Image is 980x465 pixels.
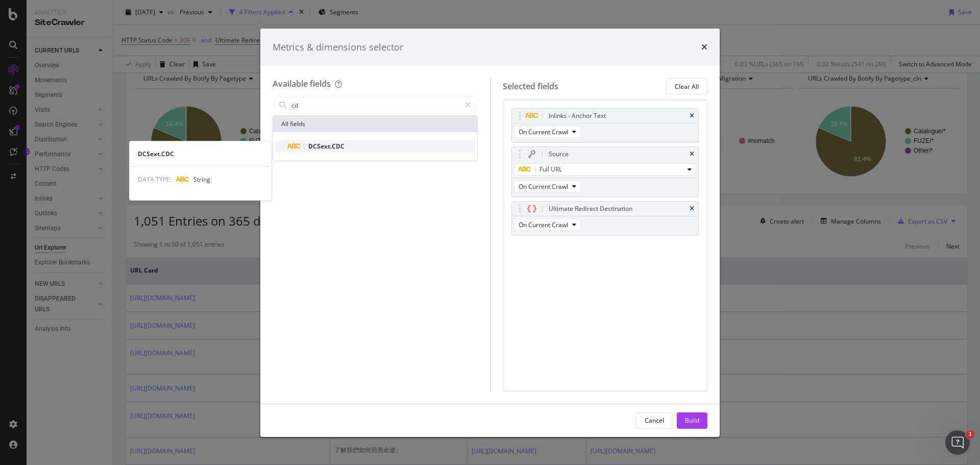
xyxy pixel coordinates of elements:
[519,221,568,229] span: On Current Crawl
[514,218,581,231] button: On Current Crawl
[514,163,697,176] button: Full URL
[511,146,699,197] div: SourcetimesFull URLOn Current Crawl
[966,430,974,438] span: 1
[273,41,403,54] div: Metrics & dimensions selector
[308,142,345,151] span: DCSext.CDC
[273,78,331,89] div: Available fields
[519,182,568,191] span: On Current Crawl
[685,416,699,425] div: Build
[540,165,562,174] span: Full URL
[273,116,477,132] div: All fields
[690,151,694,157] div: times
[260,29,720,437] div: modal
[519,128,568,136] span: On Current Crawl
[549,111,606,121] div: Inlinks - Anchor Text
[690,113,694,119] div: times
[666,78,707,94] button: Clear All
[645,416,664,425] div: Cancel
[690,206,694,212] div: times
[675,82,699,91] div: Clear All
[514,180,581,192] button: On Current Crawl
[511,201,699,235] div: Ultimate Redirect DestinationtimesOn Current Crawl
[503,81,558,92] div: Selected fields
[549,149,569,159] div: Source
[511,108,699,142] div: Inlinks - Anchor TexttimesOn Current Crawl
[514,126,581,138] button: On Current Crawl
[130,150,272,158] div: DCSext.CDC
[549,204,632,214] div: Ultimate Redirect Destination
[701,41,707,54] div: times
[945,430,970,455] iframe: Intercom live chat
[636,412,673,429] button: Cancel
[677,412,707,429] button: Build
[290,97,460,113] input: Search by field name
